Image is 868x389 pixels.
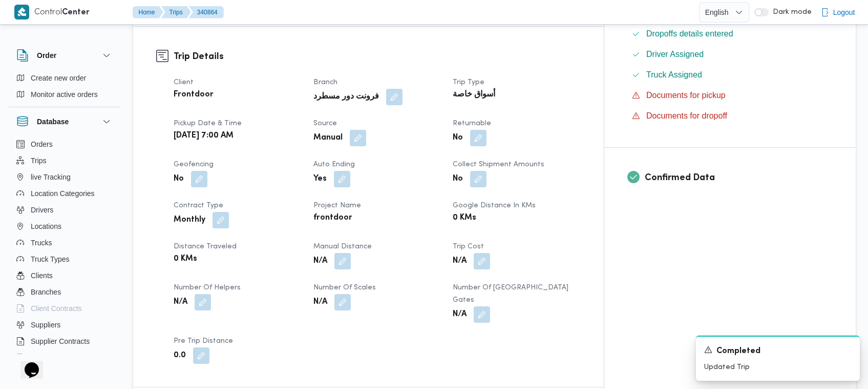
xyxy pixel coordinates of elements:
button: Trips [161,6,191,18]
span: Project Name [313,202,361,209]
b: Manual [313,132,343,144]
span: Client [174,79,194,86]
button: Clients [12,267,117,284]
span: Location Categories [31,187,95,200]
b: Monthly [174,214,205,226]
img: X8yXhbKr1z7QwAAAABJRU5ErkJggg== [14,5,29,20]
button: 340864 [189,6,224,18]
span: Orders [31,138,53,150]
h3: Confirmed Data [645,171,833,185]
button: Truck Assigned [628,67,833,83]
span: Documents for dropoff [646,111,727,120]
button: Supplier Contracts [12,333,117,349]
button: Truck Types [12,251,117,267]
span: Pre Trip Distance [174,338,233,344]
span: Auto Ending [313,161,355,168]
button: live Tracking [12,169,117,185]
span: Pickup date & time [174,120,242,127]
button: Monitor active orders [12,86,117,103]
span: Supplier Contracts [31,335,90,347]
button: Drivers [12,202,117,218]
div: Order [8,70,121,107]
b: 0.0 [174,349,186,362]
button: Driver Assigned [628,46,833,63]
button: Create new order [12,70,117,86]
b: فرونت دور مسطرد [313,91,379,103]
span: Documents for dropoff [646,110,727,122]
div: Notification [704,345,852,358]
span: Driver Assigned [646,50,704,59]
b: N/A [453,255,467,267]
span: Documents for pickup [646,91,726,100]
span: Truck Types [31,253,69,265]
button: Logout [817,2,859,23]
span: Number of Scales [313,284,376,291]
h3: Order [37,49,56,62]
span: Client Contracts [31,302,82,315]
span: Manual Distance [313,243,372,250]
button: Trucks [12,235,117,251]
button: Home [133,6,163,18]
b: [DATE] 7:00 AM [174,130,234,142]
button: Suppliers [12,317,117,333]
button: Locations [12,218,117,235]
b: Yes [313,173,327,185]
b: N/A [174,296,187,308]
span: Dropoffs details entered [646,28,733,40]
b: N/A [313,255,327,267]
span: Geofencing [174,161,214,168]
b: Frontdoor [174,89,214,101]
button: Order [16,49,113,62]
button: Trips [12,152,117,169]
span: Trips [31,154,47,167]
span: Drivers [31,204,53,216]
span: Branch [313,79,337,86]
span: Number of Helpers [174,284,241,291]
span: Clients [31,269,53,282]
iframe: chat widget [10,348,43,379]
span: Trip Type [453,79,484,86]
div: Database [8,136,121,358]
button: Branches [12,284,117,300]
button: Location Categories [12,185,117,202]
button: Database [16,115,113,128]
span: Driver Assigned [646,48,704,61]
button: Dropoffs details entered [628,26,833,42]
span: Contract Type [174,202,223,209]
span: Distance Traveled [174,243,237,250]
span: live Tracking [31,171,71,183]
span: Collect Shipment Amounts [453,161,544,168]
h3: Database [37,115,69,128]
span: Monitor active orders [31,88,98,101]
span: Truck Assigned [646,70,702,79]
span: Dark mode [769,8,812,16]
b: N/A [453,308,467,321]
span: Dropoffs details entered [646,29,733,38]
span: Completed [716,345,760,358]
button: Devices [12,349,117,366]
p: Updated Trip [704,362,852,373]
button: Orders [12,136,117,152]
span: Trip Cost [453,243,484,250]
span: Documents for pickup [646,89,726,102]
b: No [453,132,463,144]
span: Source [313,120,337,127]
span: Google distance in KMs [453,202,536,209]
b: 0 KMs [174,253,197,265]
span: Suppliers [31,319,60,331]
span: Logout [833,6,855,18]
b: No [453,173,463,185]
button: Client Contracts [12,300,117,317]
b: 0 KMs [453,212,476,224]
button: Documents for pickup [628,87,833,104]
b: No [174,173,184,185]
b: frontdoor [313,212,352,224]
span: Create new order [31,72,86,84]
span: Branches [31,286,61,298]
b: N/A [313,296,327,308]
span: Returnable [453,120,491,127]
b: Center [62,9,90,16]
b: أسواق خاصة [453,89,495,101]
span: Number of [GEOGRAPHIC_DATA] Gates [453,284,568,303]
